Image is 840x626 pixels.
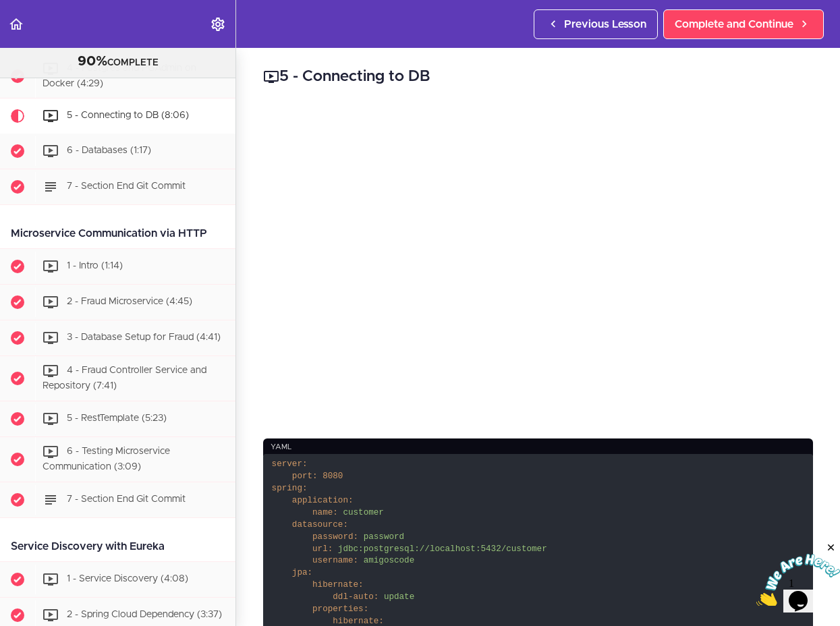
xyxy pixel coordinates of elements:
span: 6 - Testing Microservice Communication (3:09) [43,447,170,472]
span: 2 - Spring Cloud Dependency (3:37) [67,610,222,619]
span: 1 [5,5,11,17]
span: password [364,532,404,542]
a: Previous Lesson [534,9,658,39]
span: password: [312,532,358,542]
span: 8080 [323,472,343,481]
span: Complete and Continue [675,16,793,32]
span: Previous Lesson [564,16,646,32]
div: COMPLETE [17,53,219,71]
span: spring: [272,484,308,493]
svg: Back to course curriculum [8,16,24,32]
span: 6 - Databases (1:17) [67,146,151,156]
span: jdbc:postgresql://localhost:5432/customer [338,544,547,554]
span: properties: [312,604,368,614]
span: hibernate: [333,617,384,626]
span: jpa: [292,568,312,577]
a: Complete and Continue [663,9,824,39]
span: application: [292,496,354,505]
span: 7 - Section End Git Commit [67,182,186,192]
h2: 5 - Connecting to DB [263,65,813,88]
span: 4 - Fraud Controller Service and Repository (7:41) [43,366,206,391]
span: server: [272,459,308,469]
span: update [384,592,414,602]
div: yaml [263,438,813,457]
span: 1 - Intro (1:14) [67,262,123,271]
span: 1 - Service Discovery (4:08) [67,574,188,584]
span: 5 - RestTemplate (5:23) [67,414,167,423]
span: 3 - Database Setup for Fraud (4:41) [67,333,221,343]
span: 2 - Fraud Microservice (4:45) [67,297,192,307]
span: 7 - Section End Git Commit [67,494,186,504]
iframe: Video Player [263,109,813,418]
span: port: [292,472,318,481]
span: datasource: [292,520,348,530]
span: name: [312,508,338,517]
svg: Settings Menu [210,16,226,32]
span: 5 - Connecting to DB (8:06) [67,111,189,121]
span: amigoscode [364,556,415,565]
span: ddl-auto: [333,592,379,602]
span: 4 - Postgres and PGAdmin on Docker (4:29) [43,63,196,88]
iframe: chat widget [756,542,840,606]
span: customer [343,508,383,517]
span: hibernate: [312,580,364,590]
span: 90% [78,55,107,68]
span: url: [312,544,333,554]
span: username: [312,556,358,565]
